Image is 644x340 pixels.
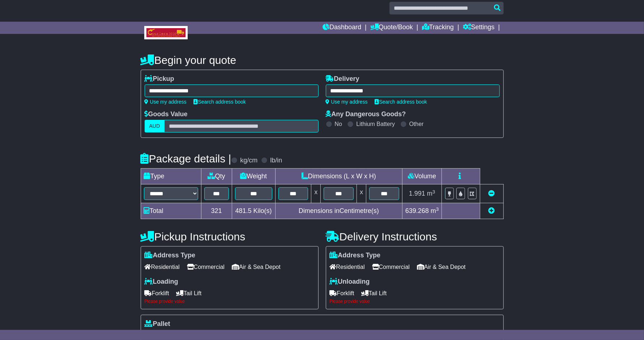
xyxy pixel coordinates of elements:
[330,252,381,260] label: Address Type
[489,207,495,214] a: Add new item
[232,169,275,184] td: Weight
[201,169,232,184] td: Qty
[187,261,225,273] span: Commercial
[145,278,178,286] label: Loading
[356,121,395,127] label: Lithium Battery
[370,22,413,34] a: Quote/Book
[141,169,201,184] td: Type
[362,288,387,299] span: Tail Lift
[176,288,202,299] span: Tail Lift
[145,261,180,273] span: Residential
[145,299,315,304] div: Please provide value
[235,207,252,214] span: 481.5
[427,190,435,197] span: m
[330,299,500,304] div: Please provide value
[357,184,366,203] td: x
[145,288,169,299] span: Forklift
[463,22,495,34] a: Settings
[330,288,354,299] span: Forklift
[326,110,406,118] label: Any Dangerous Goods?
[145,75,174,83] label: Pickup
[489,190,495,197] a: Remove this item
[141,203,201,219] td: Total
[141,153,231,165] h4: Package details |
[311,184,321,203] td: x
[145,120,165,132] label: AUD
[141,231,319,243] h4: Pickup Instructions
[405,207,429,214] span: 639.268
[372,261,410,273] span: Commercial
[275,169,402,184] td: Dimensions (L x W x H)
[326,99,368,105] a: Use my address
[432,189,435,195] sup: 3
[275,203,402,219] td: Dimensions in Centimetre(s)
[330,278,370,286] label: Unloading
[402,169,442,184] td: Volume
[326,75,359,83] label: Delivery
[145,110,188,118] label: Goods Value
[436,206,439,212] sup: 3
[194,99,246,105] a: Search address book
[270,157,282,165] label: lb/in
[232,203,275,219] td: Kilo(s)
[240,157,257,165] label: kg/cm
[422,22,454,34] a: Tracking
[409,190,425,197] span: 1.991
[145,99,187,105] a: Use my address
[375,99,427,105] a: Search address book
[232,261,281,273] span: Air & Sea Depot
[409,121,424,127] label: Other
[330,261,365,273] span: Residential
[335,121,342,127] label: No
[417,261,466,273] span: Air & Sea Depot
[326,231,504,243] h4: Delivery Instructions
[145,252,196,260] label: Address Type
[323,22,361,34] a: Dashboard
[145,320,170,328] label: Pallet
[141,54,504,66] h4: Begin your quote
[431,207,439,214] span: m
[201,203,232,219] td: 321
